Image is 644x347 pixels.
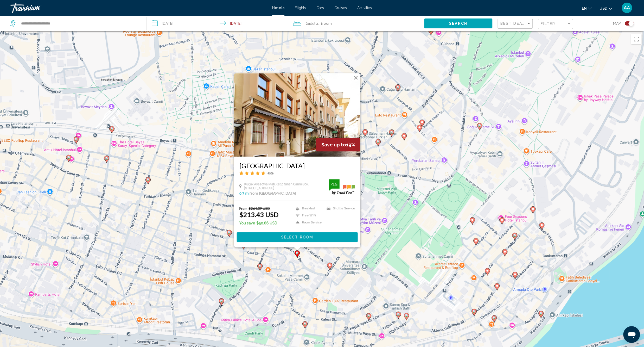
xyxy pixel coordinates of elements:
li: Room Service [293,220,324,225]
span: Hotel [266,171,274,175]
p: $50.66 USD [239,221,278,225]
iframe: Button to launch messaging window [623,326,640,343]
span: Room [322,21,332,26]
span: from [GEOGRAPHIC_DATA] [249,191,296,196]
span: AA [624,5,630,10]
button: Toggle fullscreen view [631,34,641,44]
div: 4.5 [329,181,339,187]
li: Free WiFi [293,213,324,218]
button: Filter [538,19,573,29]
span: en [582,6,587,10]
span: From [239,206,247,211]
button: Close [352,74,360,82]
span: Küçük Ayasofya Mah.Katip Sinan Camii Sok. [STREET_ADDRESS] [244,182,329,190]
a: Activities [357,6,372,10]
span: Best Deals [500,21,528,26]
span: Filter [541,22,556,26]
span: 2 [306,20,319,27]
a: Hotels [272,6,284,10]
span: Search [449,22,467,26]
button: Check-in date: Oct 9, 2025 Check-out date: Oct 12, 2025 [146,16,288,31]
span: 0.7 mi [239,191,249,196]
button: Change currency [600,4,612,12]
span: , 1 [319,20,332,27]
button: Travelers: 2 adults, 0 children [288,16,424,31]
li: Breakfast [293,206,324,211]
li: Shuttle Service [324,206,355,211]
button: Toggle map [621,21,634,26]
button: Search [424,18,492,28]
button: User Menu [620,2,634,13]
a: Select Room [237,235,358,239]
a: Cars [316,6,324,10]
a: [GEOGRAPHIC_DATA] [239,162,355,170]
button: Select Room [237,232,358,242]
img: trustyou-badge.svg [329,179,355,195]
div: 5 star Hotel [239,171,355,175]
span: USD [600,6,607,10]
span: Adults [308,21,319,26]
del: $264.09 USD [248,206,270,211]
span: You save [239,221,255,225]
span: Save up to [321,142,346,147]
button: Change language [582,4,592,12]
div: 19% [316,138,360,151]
a: Cruises [334,6,347,10]
span: Map [613,20,621,27]
ins: $213.43 USD [239,211,278,219]
a: Flights [295,6,306,10]
mat-select: Sort by [500,22,531,26]
a: Travorium [10,3,267,13]
span: Select Room [281,235,313,239]
img: Hotel image [234,73,360,157]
